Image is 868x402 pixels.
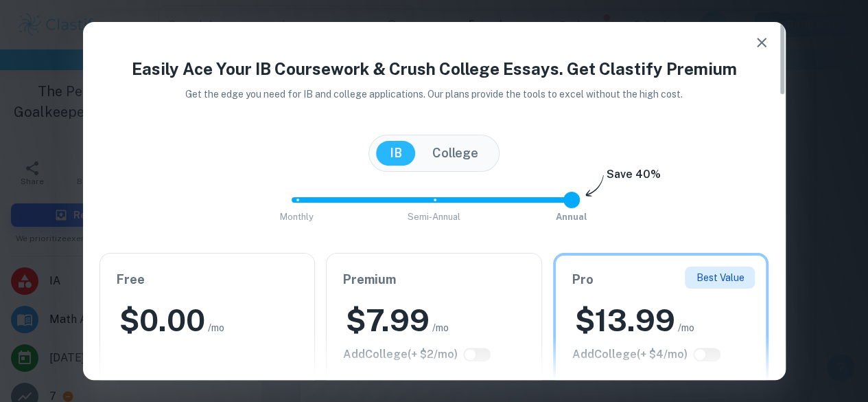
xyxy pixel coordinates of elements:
h6: Premium [343,270,525,289]
h2: $ 13.99 [575,300,675,341]
span: /mo [208,320,224,335]
button: College [419,141,492,166]
span: Semi-Annual [408,212,460,222]
h2: $ 7.99 [346,300,430,341]
p: Best Value [696,270,744,285]
span: /mo [678,320,694,335]
span: /mo [432,320,449,335]
h6: Pro [572,270,750,289]
button: IB [376,141,416,166]
h2: $ 0.00 [119,300,205,341]
h4: Easily Ace Your IB Coursework & Crush College Essays. Get Clastify Premium [99,56,769,81]
span: Monthly [280,212,314,222]
p: Get the edge you need for IB and college applications. Our plans provide the tools to excel witho... [166,87,702,102]
span: Annual [556,212,587,222]
h6: Save 40% [607,166,661,190]
h6: Free [117,270,298,289]
img: subscription-arrow.svg [585,175,604,198]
